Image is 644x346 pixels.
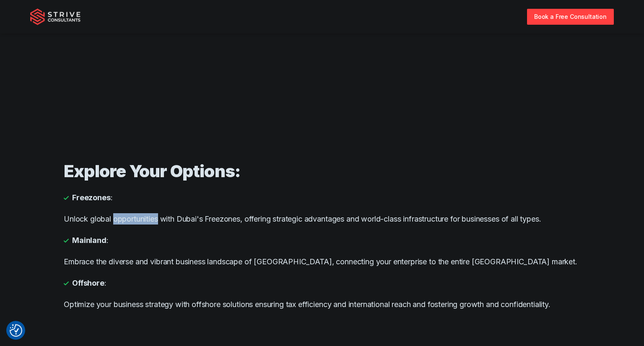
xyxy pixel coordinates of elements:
strong: Freezones [72,192,111,203]
p: Embrace the diverse and vibrant business landscape of [GEOGRAPHIC_DATA], connecting your enterpri... [64,256,580,267]
li: : [64,235,580,246]
li: : [64,277,580,289]
strong: Mainland [72,235,106,246]
a: Book a Free Consultation [527,9,614,24]
strong: Explore Your Options: [64,161,240,181]
button: Consent Preferences [10,324,22,337]
p: Unlock global opportunities with Dubai's Freezones, offering strategic advantages and world-class... [64,213,580,225]
strong: Offshore [72,277,104,289]
img: Revisit consent button [10,324,22,337]
p: Optimize your business strategy with offshore solutions ensuring tax efficiency and international... [64,299,580,310]
li: : [64,192,580,203]
img: Strive Consultants [30,8,80,25]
